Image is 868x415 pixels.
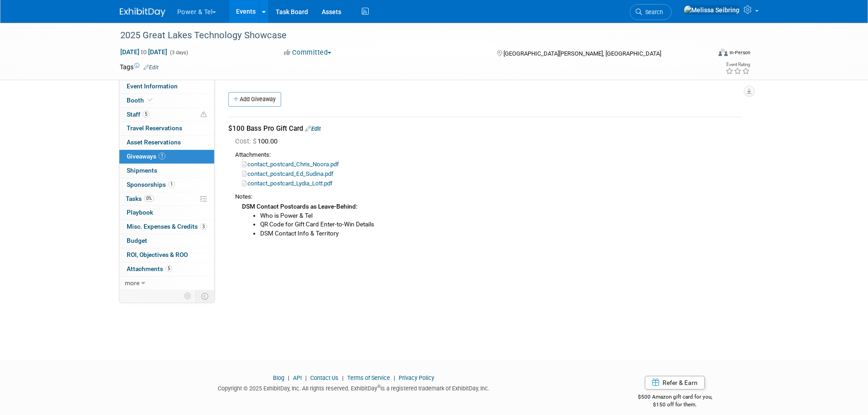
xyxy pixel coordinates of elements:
[169,50,188,56] span: (3 days)
[126,195,154,202] span: Tasks
[127,251,188,258] span: ROI, Objectives & ROO
[273,374,284,381] a: Blog
[127,223,207,230] span: Misc. Expenses & Credits
[120,382,588,393] div: Copyright © 2025 ExhibitDay, Inc. All rights reserved. ExhibitDay is a registered trademark of Ex...
[127,124,182,132] span: Travel Reservations
[642,9,663,15] span: Search
[119,150,214,164] a: Giveaways1
[260,229,742,238] li: DSM Contact Info & Territory
[725,62,750,67] div: Event Rating
[601,387,749,408] div: $500 Amazon gift card for you,
[119,248,214,262] a: ROI, Objectives & ROO
[119,234,214,248] a: Budget
[340,374,346,381] span: |
[127,167,157,174] span: Shipments
[260,220,742,229] li: QR Code for Gift Card Enter-to-Win Details
[200,223,207,230] span: 3
[305,125,321,132] a: Edit
[117,27,697,44] div: 2025 Great Lakes Technology Showcase
[503,50,661,57] span: [GEOGRAPHIC_DATA][PERSON_NAME], [GEOGRAPHIC_DATA]
[125,279,139,287] span: more
[119,122,214,135] a: Travel Reservations
[119,136,214,149] a: Asset Reservations
[159,153,165,159] span: 1
[719,49,728,56] img: Format-Inperson.png
[310,374,339,381] a: Contact Us
[228,124,742,133] div: $100 Bass Pro Gift Card
[144,195,154,202] span: 0%
[120,48,168,56] span: [DATE] [DATE]
[119,80,214,93] a: Event Information
[120,62,159,72] td: Tags
[281,48,335,57] button: Committed
[657,47,751,61] div: Event Format
[127,97,154,104] span: Booth
[286,374,292,381] span: |
[228,92,281,107] a: Add Giveaway
[127,82,178,90] span: Event Information
[235,151,742,159] div: Attachments:
[180,290,196,302] td: Personalize Event Tab Strip
[242,180,333,187] a: contact_postcard_Lydia_Lott.pdf
[119,206,214,220] a: Playbook
[144,64,159,71] a: Edit
[127,237,147,244] span: Budget
[242,170,334,177] a: contact_postcard_Ed_Sudina.pdf
[235,137,281,145] span: 100.00
[119,164,214,178] a: Shipments
[119,108,214,122] a: Staff5
[119,262,214,276] a: Attachments5
[127,138,181,146] span: Asset Reservations
[683,5,740,15] img: Melissa Seibring
[127,265,172,272] span: Attachments
[120,8,165,17] img: ExhibitDay
[377,384,380,389] sup: ®
[242,203,358,210] b: DSM Contact Postcards as Leave-Behind:
[391,374,397,381] span: |
[127,153,165,160] span: Giveaways
[127,181,175,188] span: Sponsorships
[260,211,742,220] li: Who is Power & Tel
[293,374,302,381] a: API
[235,193,742,201] div: Notes:
[119,94,214,108] a: Booth
[399,374,434,381] a: Privacy Policy
[630,4,672,20] a: Search
[645,376,705,389] a: Refer & Earn
[195,290,214,302] td: Toggle Event Tabs
[127,209,153,216] span: Playbook
[143,111,149,118] span: 5
[601,401,749,409] div: $150 off for them.
[165,265,172,272] span: 5
[347,374,390,381] a: Terms of Service
[148,97,153,102] i: Booth reservation complete
[168,181,175,188] span: 1
[119,220,214,234] a: Misc. Expenses & Credits3
[139,48,148,56] span: to
[235,137,257,145] span: Cost: $
[303,374,309,381] span: |
[119,192,214,206] a: Tasks0%
[729,49,750,56] div: In-Person
[242,161,339,168] a: contact_postcard_Chris_Noora.pdf
[127,111,149,118] span: Staff
[119,277,214,290] a: more
[119,178,214,192] a: Sponsorships1
[200,111,207,119] span: Potential Scheduling Conflict -- at least one attendee is tagged in another overlapping event.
